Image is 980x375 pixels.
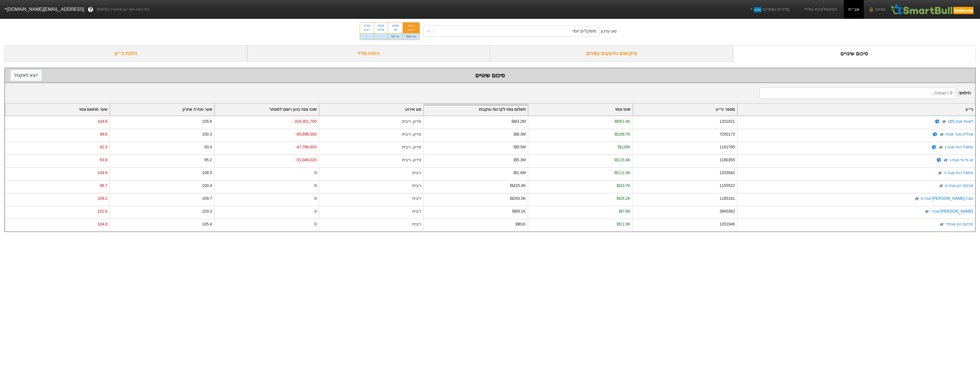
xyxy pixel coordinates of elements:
div: 109.7 [202,195,212,201]
div: 27/08 [364,24,370,28]
div: ₪293.5K [510,195,526,201]
div: 1180355 [720,157,735,163]
button: ייצא לאקסל [11,70,42,81]
img: tase link [914,196,920,201]
a: מגה [PERSON_NAME] אגח ט [921,196,973,201]
div: פדיון, ריבית [402,157,421,163]
img: tase link [941,119,947,124]
img: tase link [937,170,943,176]
div: 98.7 [100,183,107,189]
div: 1201946 [720,221,735,227]
img: tase link [939,221,945,227]
div: ₪951.6K [614,118,630,124]
div: ניתוח ני״ע [4,45,247,62]
img: tase link [924,209,930,214]
div: ₪8.3M [514,131,526,137]
div: -47,786,903 [296,144,317,150]
div: ₪43.2M [512,118,526,124]
div: 104.9 [97,170,107,176]
div: 1165141 [720,195,735,201]
div: 25/08 [391,24,399,28]
div: ₪108.7K [614,131,630,137]
div: 24/08 [406,24,416,28]
div: Toggle SortBy [738,104,975,115]
div: שלישי [377,28,384,32]
div: משקלים יומי [573,28,597,35]
div: סוג עדכון [601,28,616,34]
a: פניקס הון אגחיד [945,222,973,226]
a: פתאל החז אגח ג [945,145,973,149]
div: 26/08 [377,24,384,28]
a: הסימולציות שלי [801,4,839,15]
div: ₪425.4K [510,183,526,189]
div: 0 [314,183,317,189]
div: 108.0 [202,170,212,176]
a: או.פי.סי אגח ג [950,158,973,162]
div: ₪112.3K [614,170,630,176]
img: tase link [938,144,944,150]
div: ניתוח מדד [247,45,490,62]
div: 104.6 [97,118,107,124]
div: ₪1.6M [514,170,526,176]
div: שני [391,28,399,32]
div: 109.2 [97,195,107,201]
div: פדיון, ריבית [402,144,421,150]
div: 92.3 [100,144,107,150]
div: פדיון, ריבית [402,131,421,137]
div: ריבית [412,195,421,201]
div: Toggle SortBy [5,104,109,115]
div: 100.4 [202,183,212,189]
div: 105.6 [202,118,212,124]
div: 1201821 [720,118,735,124]
a: פניקס הון אגח ט [945,183,973,188]
div: ריבית [412,208,421,214]
span: ? [89,6,92,13]
a: פתאל החז אגח ה [944,170,973,175]
span: לפי נתוני סוף יום מתאריך [DATE] [97,7,149,12]
div: 7200173 [720,131,735,137]
div: Toggle SortBy [633,104,737,115]
div: ₪11.9K [617,221,630,227]
div: ביקושים והיצעים צפויים [490,45,733,62]
div: 93.9 [100,157,107,163]
a: לאומי אגח 185 [948,119,973,124]
div: Toggle SortBy [424,104,528,115]
div: 105.4 [202,221,212,227]
input: 9 רשומות... [760,88,955,98]
div: סיכום שינויים [11,71,969,80]
div: ריבית [412,170,421,176]
div: Toggle SortBy [215,104,319,115]
div: 95.2 [204,157,212,163]
img: tase link [943,157,949,163]
div: ₪65.8M [403,33,420,40]
div: ₪126K [618,144,630,150]
img: tase link [938,183,944,189]
div: ₪26.2K [617,195,630,201]
div: 100.3 [202,131,212,137]
div: ₪81K [516,221,526,227]
div: 1203942 [720,170,735,176]
div: Toggle SortBy [110,104,214,115]
div: Toggle SortBy [528,104,632,115]
img: SmartBull [890,4,975,15]
a: [PERSON_NAME] אגח י [931,209,973,213]
div: פדיון, ריבית [402,118,421,124]
div: - [360,33,374,40]
div: 104.8 [97,221,107,227]
div: -51,046,020 [296,157,317,163]
div: ₪33.7K [617,183,630,189]
div: ₪7.8K [619,208,630,214]
a: מדדים נוספיםחדש [746,4,792,15]
div: 0 [314,195,317,201]
div: 103.3 [202,208,212,214]
div: ראשון [406,28,416,32]
span: חדש [754,7,762,12]
div: ₪99.1K [512,208,526,214]
div: ריבית [412,183,421,189]
div: 1161785 [720,144,735,150]
a: אנלייט אנר אגחו [945,132,973,136]
div: ₪115.4K [614,157,630,163]
div: Toggle SortBy [319,104,423,115]
div: 1155522 [720,183,735,189]
div: 93.4 [204,144,212,150]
